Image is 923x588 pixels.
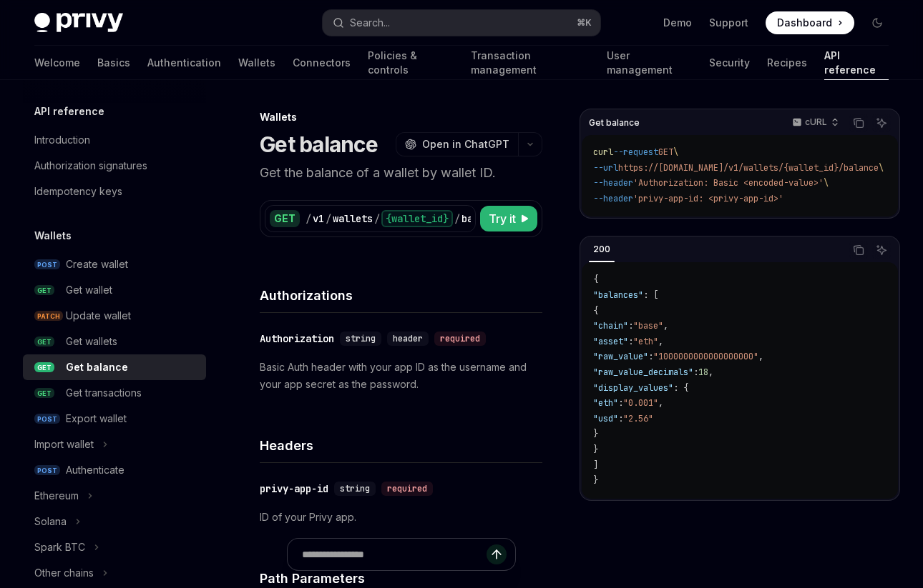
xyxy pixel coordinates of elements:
div: v1 [313,211,324,226]
a: Security [709,46,750,80]
span: GET [34,337,54,347]
a: GETGet transactions [23,380,206,406]
button: Send message [487,544,507,564]
span: GET [34,285,54,296]
span: : [628,336,633,347]
div: balance [461,211,502,226]
h1: Get balance [260,131,378,157]
span: , [758,351,763,362]
button: Toggle Import wallet section [23,432,206,457]
a: POSTCreate wallet [23,251,206,277]
span: } [593,428,598,439]
a: Connectors [293,46,351,80]
div: Spark BTC [34,539,85,556]
a: Authorization signatures [23,153,206,179]
div: / [374,211,380,226]
a: Transaction management [471,46,590,80]
a: Basics [97,46,130,80]
span: "base" [633,320,663,332]
div: Get balance [66,359,128,376]
span: 'privy-app-id: <privy-app-id>' [633,193,783,204]
div: Get transactions [66,384,142,402]
button: Open search [323,10,600,36]
button: Ask AI [872,241,891,259]
a: Wallets [238,46,275,80]
div: Solana [34,513,67,530]
a: Dashboard [766,11,854,34]
span: : { [673,382,688,394]
span: https://[DOMAIN_NAME]/v1/wallets/{wallet_id}/balance [618,162,879,174]
span: "raw_value" [593,351,648,362]
span: : [618,413,623,424]
span: \ [824,177,829,189]
div: Other chains [34,564,94,582]
span: : [693,367,698,378]
a: GETGet wallets [23,329,206,354]
span: GET [658,146,673,158]
span: "display_values" [593,382,673,394]
span: "chain" [593,320,628,332]
span: header [393,333,423,344]
a: Recipes [767,46,807,80]
a: Support [709,16,748,30]
span: POST [34,465,60,476]
span: POST [34,259,60,270]
span: --request [613,146,658,158]
span: curl [593,146,613,158]
span: } [593,474,598,486]
button: Toggle Ethereum section [23,483,206,509]
p: ID of your Privy app. [260,509,542,526]
span: Open in ChatGPT [422,137,509,151]
a: POSTExport wallet [23,406,206,432]
span: POST [34,414,60,424]
button: Open in ChatGPT [396,132,518,156]
span: \ [673,146,678,158]
span: "2.56" [623,413,653,424]
span: "raw_value_decimals" [593,367,693,378]
span: { [593,305,598,317]
img: dark logo [34,13,123,33]
span: "eth" [593,397,618,409]
h4: Headers [260,436,542,455]
button: Try it [480,206,537,231]
div: Ethereum [34,487,79,504]
a: Policies & controls [368,46,454,80]
span: 'Authorization: Basic <encoded-value>' [633,177,824,189]
div: Authorization [260,332,334,346]
span: GET [34,388,54,399]
div: required [434,332,486,346]
div: Get wallet [66,281,112,299]
div: Introduction [34,131,90,149]
div: Search... [350,14,390,31]
button: cURL [784,111,845,135]
div: {wallet_id} [381,210,453,227]
span: "eth" [633,336,658,347]
p: cURL [805,116,827,128]
div: / [326,211,331,226]
a: GETGet balance [23,354,206,380]
span: Try it [489,210,516,227]
h4: Authorizations [260,286,542,305]
input: Ask a question... [302,539,487,570]
button: Ask AI [872,114,891,132]
span: "balances" [593,289,643,301]
a: User management [607,46,691,80]
span: Get balance [589,117,640,129]
button: Toggle Other chains section [23,560,206,586]
h5: API reference [34,103,104,120]
a: POSTAuthenticate [23,457,206,483]
span: string [340,483,370,494]
div: Get wallets [66,333,117,350]
span: \ [879,162,884,174]
a: Idempotency keys [23,179,206,204]
span: ⌘ K [577,17,592,29]
div: Authenticate [66,462,124,479]
a: GETGet wallet [23,277,206,303]
span: --header [593,193,633,204]
button: Toggle Solana section [23,509,206,534]
div: / [306,211,311,226]
button: Copy the contents from the code block [849,241,868,259]
a: Welcome [34,46,80,80]
div: required [381,482,433,496]
span: 18 [698,367,708,378]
